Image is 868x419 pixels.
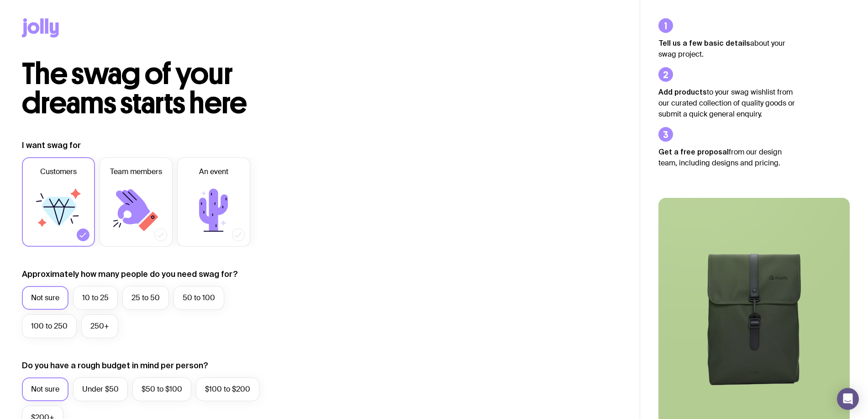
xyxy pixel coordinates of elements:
[658,88,707,96] strong: Add products
[132,377,191,401] label: $50 to $100
[174,286,224,310] label: 50 to 100
[658,86,795,120] p: to your swag wishlist from our curated collection of quality goods or submit a quick general enqu...
[122,286,169,310] label: 25 to 50
[73,286,118,310] label: 10 to 25
[658,39,750,47] strong: Tell us a few basic details
[81,314,118,338] label: 250+
[658,37,795,60] p: about your swag project.
[73,377,128,401] label: Under $50
[658,146,795,169] p: from our design team, including designs and pricing.
[837,388,859,410] div: Open Intercom Messenger
[22,360,208,371] label: Do you have a rough budget in mind per person?
[196,377,259,401] label: $100 to $200
[22,269,238,280] label: Approximately how many people do you need swag for?
[40,166,77,177] span: Customers
[22,140,81,151] label: I want swag for
[110,166,162,177] span: Team members
[199,166,228,177] span: An event
[22,286,68,310] label: Not sure
[22,56,247,121] span: The swag of your dreams starts here
[658,148,729,156] strong: Get a free proposal
[22,314,77,338] label: 100 to 250
[22,377,68,401] label: Not sure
